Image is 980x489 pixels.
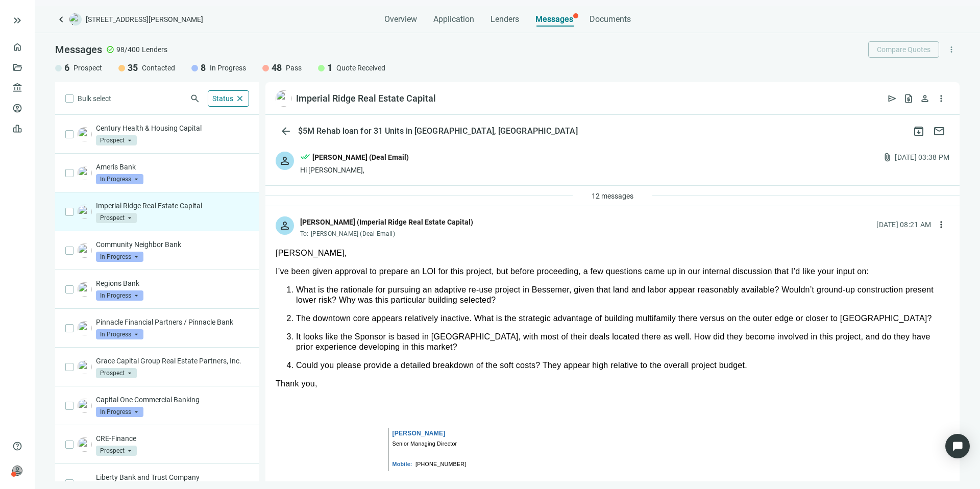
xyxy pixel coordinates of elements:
[276,90,292,107] img: bd827b70-1078-4126-a2a3-5ccea289c42f
[933,90,949,107] button: more_vert
[96,368,137,378] span: Prospect
[300,152,310,165] span: done_all
[336,63,385,73] span: Quote Received
[11,14,23,27] button: keyboard_double_arrow_right
[592,192,633,200] span: 12 messages
[491,14,519,25] span: Lenders
[96,407,143,417] span: In Progress
[64,62,69,74] span: 6
[96,446,137,456] span: Prospect
[384,14,417,25] span: Overview
[78,205,92,219] img: bd827b70-1078-4126-a2a3-5ccea289c42f
[272,62,282,74] span: 48
[201,62,206,74] span: 8
[590,14,631,25] span: Documents
[96,213,137,223] span: Prospect
[78,437,92,452] img: c3ca3172-0736-45a5-9f6c-d6e640231ee8
[69,13,82,26] img: deal-logo
[900,90,917,107] button: request_quote
[868,41,939,58] button: Compare Quotes
[300,230,473,238] div: To:
[883,152,893,162] span: attach_file
[116,44,140,55] span: 98/400
[212,94,233,103] span: Status
[535,14,573,24] span: Messages
[73,63,102,73] span: Prospect
[96,433,249,444] p: CRE-Finance
[936,219,946,230] span: more_vert
[279,155,291,167] span: person
[78,166,92,180] img: cecb763d-46b8-4b86-807d-384c4d87a776.png
[895,152,949,163] div: [DATE] 03:38 PM
[311,230,395,237] span: [PERSON_NAME] (Deal Email)
[296,126,580,136] div: $5M Rehab loan for 31 Units in [GEOGRAPHIC_DATA], [GEOGRAPHIC_DATA]
[279,219,291,232] span: person
[106,45,114,54] span: check_circle
[296,92,436,105] div: Imperial Ridge Real Estate Capital
[96,174,143,184] span: In Progress
[78,127,92,141] img: c3c0463e-170e-45d3-9d39-d9bdcabb2d8e
[300,216,473,228] div: [PERSON_NAME] (Imperial Ridge Real Estate Capital)
[96,290,143,301] span: In Progress
[312,152,409,163] div: [PERSON_NAME] (Deal Email)
[96,395,249,405] p: Capital One Commercial Banking
[920,93,930,104] span: person
[280,125,292,137] span: arrow_back
[96,278,249,288] p: Regions Bank
[884,90,900,107] button: send
[943,41,960,58] button: more_vert
[12,441,22,451] span: help
[96,201,249,211] p: Imperial Ridge Real Estate Capital
[276,121,296,141] button: arrow_back
[433,14,474,25] span: Application
[286,63,302,73] span: Pass
[96,252,143,262] span: In Progress
[936,93,946,104] span: more_vert
[55,13,67,26] a: keyboard_arrow_left
[929,121,949,141] button: mail
[583,188,642,204] button: 12 messages
[909,121,929,141] button: archive
[887,93,897,104] span: send
[903,93,914,104] span: request_quote
[933,125,945,137] span: mail
[327,62,332,74] span: 1
[917,90,933,107] button: person
[86,14,203,25] span: [STREET_ADDRESS][PERSON_NAME]
[142,63,175,73] span: Contacted
[876,219,931,230] div: [DATE] 08:21 AM
[78,282,92,297] img: c07615a9-6947-4b86-b81a-90c7b5606308.png
[78,399,92,413] img: 2cbe36fd-62e2-470a-a228-3f5ee6a9a64a
[96,162,249,172] p: Ameris Bank
[96,329,143,339] span: In Progress
[96,135,137,145] span: Prospect
[96,356,249,366] p: Grace Capital Group Real Estate Partners, Inc.
[945,434,970,458] div: Open Intercom Messenger
[190,93,200,104] span: search
[947,45,956,54] span: more_vert
[210,63,246,73] span: In Progress
[78,93,111,104] span: Bulk select
[933,216,949,233] button: more_vert
[128,62,138,74] span: 35
[12,466,22,476] span: person
[96,317,249,327] p: Pinnacle Financial Partners / Pinnacle Bank
[96,123,249,133] p: Century Health & Housing Capital
[78,360,92,374] img: bfdbad23-6066-4a71-b994-7eba785b3ce1
[96,239,249,250] p: Community Neighbor Bank
[913,125,925,137] span: archive
[96,472,249,482] p: Liberty Bank and Trust Company
[142,44,167,55] span: Lenders
[78,243,92,258] img: b98f4969-6740-46a2-928b-79a0c55ba364
[300,165,409,175] div: Hi [PERSON_NAME],
[12,83,19,93] span: account_balance
[78,321,92,335] img: bb4ebb4b-2c2c-4e07-87d8-c65d4623106c
[55,43,102,56] span: Messages
[235,94,244,103] span: close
